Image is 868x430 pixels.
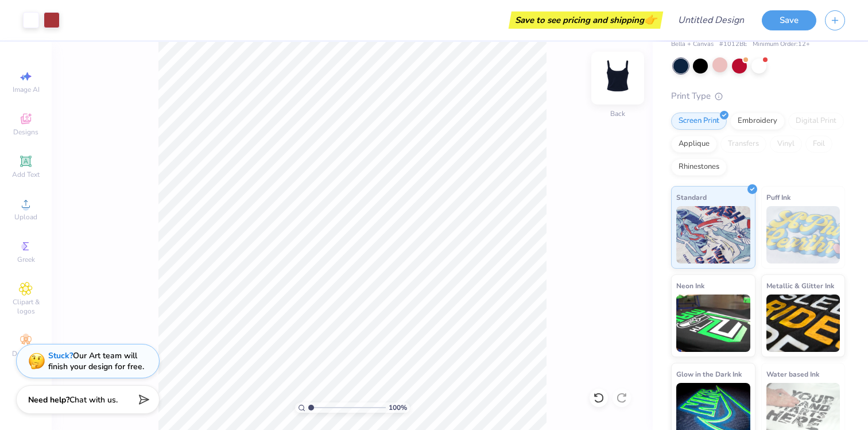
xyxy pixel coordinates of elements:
[671,158,727,176] div: Rhinestones
[676,295,750,352] img: Neon Ink
[13,85,40,94] span: Image AI
[766,206,840,264] img: Puff Ink
[766,280,834,292] span: Metallic & Glitter Ink
[788,113,844,130] div: Digital Print
[48,350,144,372] div: Our Art team will finish your design for free.
[6,297,46,316] span: Clipart & logos
[14,212,37,222] span: Upload
[676,191,707,203] span: Standard
[610,109,625,119] div: Back
[671,90,845,103] div: Print Type
[719,40,747,49] span: # 1012BE
[720,135,766,153] div: Transfers
[766,295,840,352] img: Metallic & Glitter Ink
[766,368,819,380] span: Water based Ink
[17,255,35,264] span: Greek
[69,394,118,405] span: Chat with us.
[13,127,38,137] span: Designs
[644,13,657,26] span: 👉
[805,135,832,153] div: Foil
[676,206,750,264] img: Standard
[766,191,790,203] span: Puff Ink
[730,113,785,130] div: Embroidery
[28,394,69,405] strong: Need help?
[595,55,641,101] img: Back
[12,170,40,179] span: Add Text
[762,10,816,30] button: Save
[770,135,802,153] div: Vinyl
[676,368,742,380] span: Glow in the Dark Ink
[669,9,753,32] input: Untitled Design
[511,11,660,29] div: Save to see pricing and shipping
[12,349,40,358] span: Decorate
[48,350,73,361] strong: Stuck?
[676,280,704,292] span: Neon Ink
[671,113,727,130] div: Screen Print
[389,402,407,413] span: 100 %
[753,40,810,49] span: Minimum Order: 12 +
[671,135,717,153] div: Applique
[671,40,714,49] span: Bella + Canvas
